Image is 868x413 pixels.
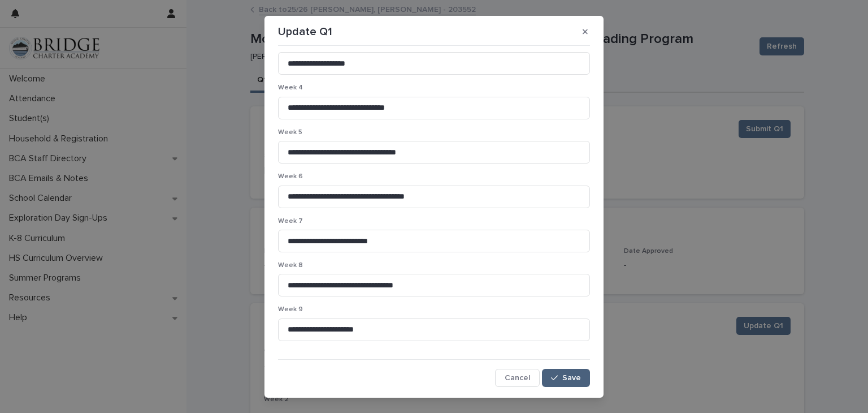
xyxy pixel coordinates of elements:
[278,306,303,313] span: Week 9
[278,262,303,269] span: Week 8
[278,173,303,180] span: Week 6
[278,84,303,91] span: Week 4
[278,218,303,225] span: Week 7
[542,369,590,387] button: Save
[505,374,530,382] span: Cancel
[278,25,332,38] p: Update Q1
[495,369,540,387] button: Cancel
[278,129,302,136] span: Week 5
[562,374,581,382] span: Save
